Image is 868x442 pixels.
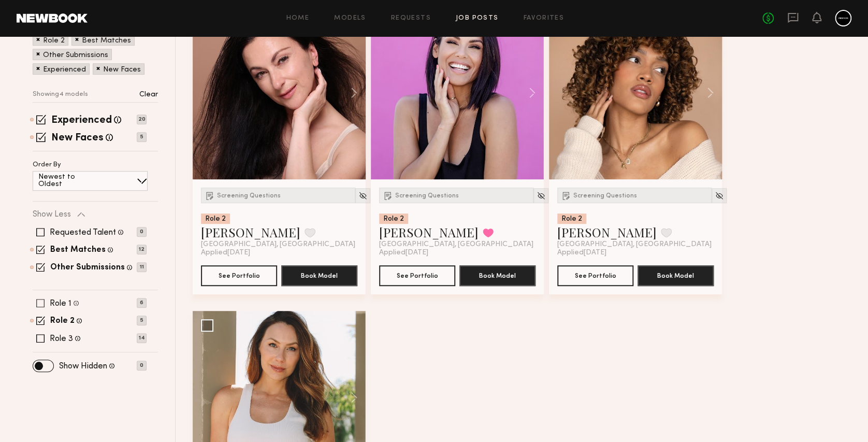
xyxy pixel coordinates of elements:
[561,190,571,201] img: Submission Icon
[50,246,106,254] label: Best Matches
[391,15,431,22] a: Requests
[201,249,357,257] div: Applied [DATE]
[281,265,357,286] button: Book Model
[50,317,75,325] label: Role 2
[137,361,147,370] p: 0
[217,193,281,199] span: Screening Questions
[638,265,714,286] button: Book Model
[137,316,147,325] p: 5
[137,262,147,272] p: 11
[523,15,564,22] a: Favorites
[557,249,714,257] div: Applied [DATE]
[557,213,586,224] div: Role 2
[379,224,479,240] a: [PERSON_NAME]
[33,210,71,219] p: Show Less
[43,52,108,59] p: Other Submissions
[59,362,107,370] label: Show Hidden
[38,174,100,188] p: Newest to Oldest
[51,133,104,144] label: New Faces
[137,115,147,124] p: 20
[43,37,65,45] p: Role 2
[379,249,536,257] div: Applied [DATE]
[334,15,366,22] a: Models
[456,15,499,22] a: Job Posts
[281,270,357,279] a: Book Model
[201,240,355,249] span: [GEOGRAPHIC_DATA], [GEOGRAPHIC_DATA]
[43,66,86,74] p: Experienced
[557,224,657,240] a: [PERSON_NAME]
[50,264,125,272] label: Other Submissions
[33,162,61,168] p: Order By
[82,37,131,45] p: Best Matches
[573,193,637,199] span: Screening Questions
[137,245,147,254] p: 12
[137,333,147,343] p: 14
[201,224,300,240] a: [PERSON_NAME]
[201,265,277,286] button: See Portfolio
[137,132,147,142] p: 5
[51,116,112,126] label: Experienced
[557,265,633,286] button: See Portfolio
[50,335,73,343] label: Role 3
[137,227,147,237] p: 0
[395,193,459,199] span: Screening Questions
[205,190,215,201] img: Submission Icon
[459,265,536,286] button: Book Model
[557,240,712,249] span: [GEOGRAPHIC_DATA], [GEOGRAPHIC_DATA]
[358,191,367,200] img: Unhide Model
[715,191,724,200] img: Unhide Model
[379,213,408,224] div: Role 2
[379,265,455,286] button: See Portfolio
[459,270,536,279] a: Book Model
[50,229,116,237] label: Requested Talent
[537,191,545,200] img: Unhide Model
[383,190,393,201] img: Submission Icon
[286,15,310,22] a: Home
[638,270,714,279] a: Book Model
[50,300,71,308] label: Role 1
[103,66,141,74] p: New Faces
[379,240,533,249] span: [GEOGRAPHIC_DATA], [GEOGRAPHIC_DATA]
[201,213,230,224] div: Role 2
[139,91,158,98] p: Clear
[33,91,88,98] p: Showing 4 models
[137,298,147,308] p: 6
